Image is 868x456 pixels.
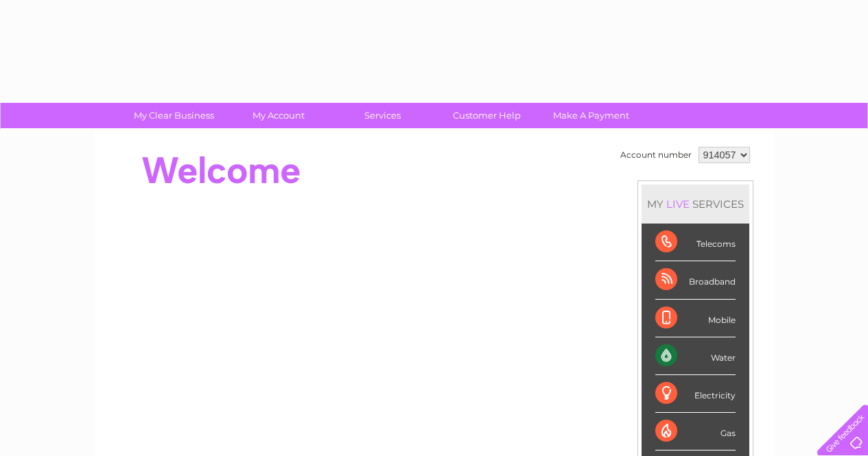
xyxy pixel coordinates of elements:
[655,337,736,375] div: Water
[655,413,736,451] div: Gas
[655,261,736,299] div: Broadband
[664,197,692,211] div: LIVE
[535,103,648,128] a: Make A Payment
[326,103,439,128] a: Services
[117,103,231,128] a: My Clear Business
[655,375,736,413] div: Electricity
[655,300,736,337] div: Mobile
[642,184,749,224] div: MY SERVICES
[655,224,736,261] div: Telecoms
[617,143,695,167] td: Account number
[430,103,543,128] a: Customer Help
[222,103,335,128] a: My Account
